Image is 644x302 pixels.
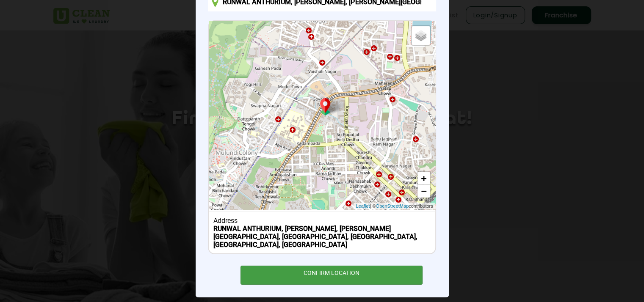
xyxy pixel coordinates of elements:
[417,185,430,198] a: Zoom out
[412,26,430,45] a: Layers
[417,172,430,185] a: Zoom in
[213,217,431,225] div: Address
[213,225,417,249] b: RUNWAL ANTHURIUM, [PERSON_NAME], [PERSON_NAME][GEOGRAPHIC_DATA], [GEOGRAPHIC_DATA], [GEOGRAPHIC_D...
[354,203,435,210] div: | © contributors
[356,203,370,210] a: Leaflet
[240,266,423,285] div: CONFIRM LOCATION
[376,203,409,210] a: OpenStreetMap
